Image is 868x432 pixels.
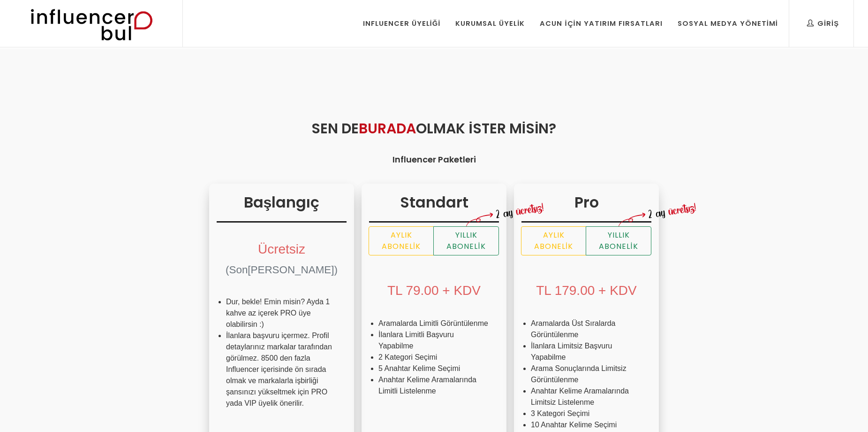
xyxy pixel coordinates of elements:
[678,18,778,29] div: Sosyal Medya Yönetimi
[531,363,642,386] li: Arama Sonuçlarında Limitsiz Görüntülenme
[130,153,738,166] h4: Influencer Paketleri
[226,264,338,276] span: (Son[PERSON_NAME])
[378,363,490,374] li: 5 Anahtar Kelime Seçimi
[378,329,490,352] li: İlanlara Limitli Başvuru Yapabilme
[521,226,586,255] label: Aylık Abonelik
[540,18,662,29] div: Acun İçin Yatırım Fırsatları
[531,419,642,431] li: 10 Anahtar Kelime Seçimi
[531,408,642,419] li: 3 Kategori Seçimi
[226,330,337,409] li: İlanlara başvuru içermez. Profil detaylarınız markalar tarafından görülmez. 8500 den fazla Influe...
[369,226,434,255] label: Aylık Abonelik
[369,191,499,223] h3: Standart
[586,226,651,255] label: Yıllık Abonelik
[359,118,416,139] span: Burada
[455,18,525,29] div: Kurumsal Üyelik
[387,283,402,298] span: TL
[217,191,347,223] h3: Başlangıç
[378,374,490,397] li: Anahtar Kelime Aramalarında Limitli Listelenme
[258,242,305,256] span: Ücretsiz
[521,191,651,223] h3: Pro
[363,18,441,29] div: Influencer Üyeliği
[531,340,642,363] li: İlanlara Limitsiz Başvuru Yapabilme
[433,226,499,255] label: Yıllık Abonelik
[555,283,637,298] span: 179.00 + KDV
[226,296,337,330] li: Dur, bekle! Emin misin? Ayda 1 kahve az içerek PRO üye olabilirsin :)
[807,18,839,29] div: Giriş
[406,283,481,298] span: 79.00 + KDV
[531,318,642,340] li: Aramalarda Üst Sıralarda Görüntülenme
[536,283,551,298] span: TL
[130,118,738,139] h2: Sen de Olmak İster misin?
[531,386,642,408] li: Anahtar Kelime Aramalarında Limitsiz Listelenme
[378,318,490,329] li: Aramalarda Limitli Görüntülenme
[378,352,490,363] li: 2 Kategori Seçimi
